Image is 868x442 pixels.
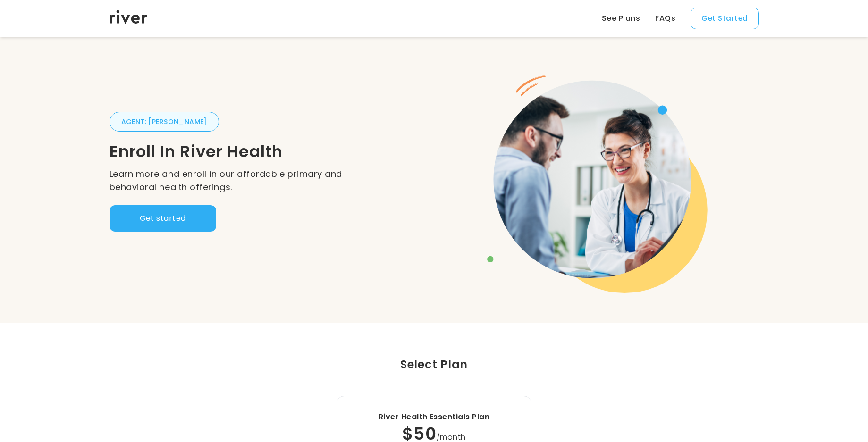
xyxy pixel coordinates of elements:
[110,167,434,194] div: Learn more and enroll in our affordable primary and behavioral health offerings.
[356,411,512,423] div: River Health Essentials Plan
[602,13,640,24] a: See Plans
[110,356,759,373] div: Select Plan
[110,205,216,232] button: Get started
[691,8,758,29] button: Get Started
[655,13,675,24] a: FAQs
[110,143,434,160] div: Enroll In River Health
[110,112,219,132] div: AGENT: [PERSON_NAME]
